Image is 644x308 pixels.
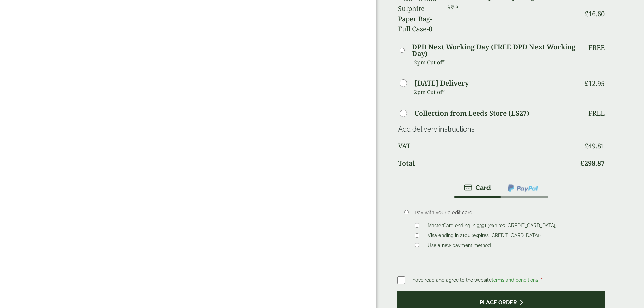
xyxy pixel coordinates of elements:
[414,87,575,97] p: 2pm Cut off
[541,277,543,283] abbr: required
[398,138,575,154] th: VAT
[585,141,605,150] bdi: 49.81
[585,79,588,88] span: £
[410,277,540,283] span: I have read and agree to the website
[507,184,539,192] img: ppcp-gateway.png
[580,159,605,168] bdi: 298.87
[398,155,575,171] th: Total
[588,44,605,52] p: Free
[588,109,605,117] p: Free
[425,243,494,250] label: Use a new payment method
[580,159,584,168] span: £
[585,9,605,18] bdi: 16.60
[425,233,543,240] label: Visa ending in 2106 (expires [CREDIT_CARD_DATA])
[414,80,469,87] label: [DATE] Delivery
[412,44,575,57] label: DPD Next Working Day (FREE DPD Next Working Day)
[585,141,588,150] span: £
[585,9,588,18] span: £
[492,277,538,283] a: terms and conditions
[448,4,459,9] small: Qty: 2
[425,223,559,230] label: MasterCard ending in 9391 (expires [CREDIT_CARD_DATA])
[414,110,529,117] label: Collection from Leeds Store (LS27)
[585,79,605,88] bdi: 12.95
[464,184,491,192] img: stripe.png
[414,57,575,67] p: 2pm Cut off
[398,125,475,133] a: Add delivery instructions
[415,209,595,216] p: Pay with your credit card.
